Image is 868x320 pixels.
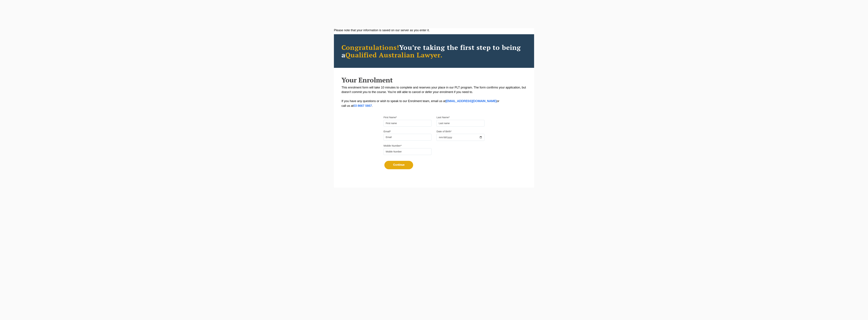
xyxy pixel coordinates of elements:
input: Mobile Number [384,148,431,155]
label: Email* [384,130,391,133]
label: Date of Birth* [437,130,451,133]
input: Last name [437,120,484,127]
a: [EMAIL_ADDRESS][DOMAIN_NAME] [446,100,497,103]
h2: You’re taking the first step to being a [341,43,527,59]
label: Mobile Number* [384,144,402,147]
span: Qualified Australian Lawyer. [345,50,443,59]
label: Last Name* [437,116,450,119]
a: 03 8667 5667 [353,105,372,107]
p: This enrolment form will take 10 minutes to complete and reserves your place in our PLT program. ... [341,85,527,108]
input: First name [384,120,431,127]
h2: Your Enrolment [341,76,527,84]
label: First Name* [384,116,397,119]
button: Continue [384,161,413,169]
span: Congratulations! [341,43,399,52]
input: Email [384,134,431,141]
div: Please note that your information is saved on our server as you enter it. [334,28,534,33]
